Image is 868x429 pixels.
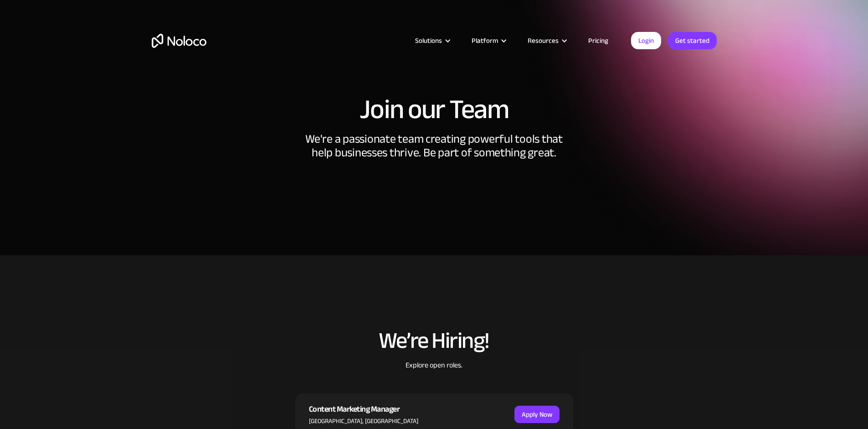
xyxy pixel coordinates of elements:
div: Resources [528,35,559,47]
div: Platform [472,35,498,47]
div: Resources [516,35,577,47]
div: Explore open roles. [295,360,573,393]
h1: Join our Team [152,96,717,123]
div: Solutions [404,35,460,47]
a: Pricing [577,35,620,47]
a: Get started [668,32,717,49]
div: We're a passionate team creating powerful tools that help businesses thrive. Be part of something... [298,132,571,182]
div: [GEOGRAPHIC_DATA], [GEOGRAPHIC_DATA] [309,416,418,426]
div: Content Marketing Manager [309,403,418,416]
div: Solutions [415,35,442,47]
div: Platform [460,35,516,47]
h2: We’re Hiring! [295,328,573,353]
a: Login [631,32,661,49]
a: Apply Now [514,406,560,423]
a: home [152,34,206,48]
